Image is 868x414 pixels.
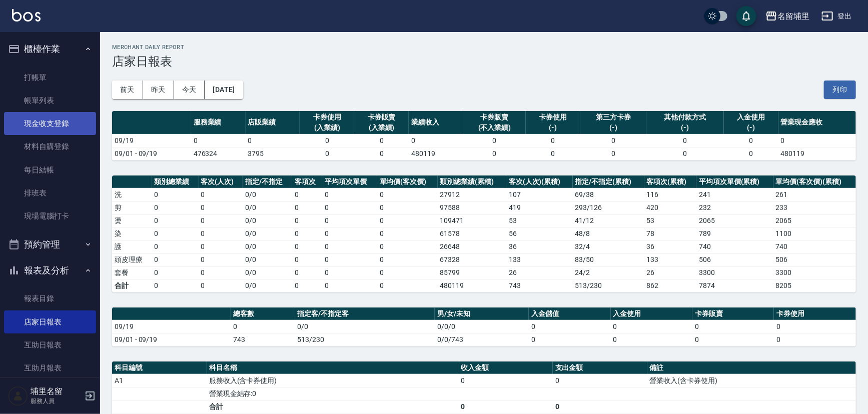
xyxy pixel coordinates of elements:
th: 卡券使用 [774,307,856,320]
button: 報表及分析 [4,257,96,283]
td: 0 [553,374,647,387]
td: 0 [199,253,243,266]
td: 0 [553,400,647,413]
td: 09/01 - 09/19 [112,333,231,346]
a: 帳單列表 [4,89,96,112]
td: 0 [529,320,610,333]
td: 0/0 [295,320,435,333]
td: 0 / 0 [243,253,292,266]
h3: 店家日報表 [112,54,856,68]
td: 480119 [778,147,856,160]
td: 789 [696,227,773,240]
td: 0 [152,214,198,227]
td: 743 [231,333,295,346]
td: 0 [377,214,438,227]
td: 0 [322,201,377,214]
td: 83 / 50 [573,253,644,266]
td: 513/230 [295,333,435,346]
a: 報表目錄 [4,287,96,310]
td: 洗 [112,188,152,201]
div: (-) [649,122,721,133]
h2: Merchant Daily Report [112,44,856,50]
th: 科目名稱 [207,361,458,374]
td: 0 [774,333,856,346]
td: 0 [409,134,463,147]
td: 0 [292,266,323,279]
td: 0 [377,188,438,201]
button: 前天 [112,80,143,99]
a: 現場電腦打卡 [4,204,96,227]
td: 0 [692,320,774,333]
td: 0/0/743 [435,333,529,346]
td: 染 [112,227,152,240]
th: 單均價(客次價)(累積) [773,175,856,188]
div: 名留埔里 [777,10,809,22]
td: 85799 [438,266,506,279]
button: 櫃檯作業 [4,36,96,62]
th: 客次(人次)(累積) [506,175,573,188]
td: 109471 [438,214,506,227]
td: 0 [199,240,243,253]
td: 233 [773,201,856,214]
th: 平均項次單價(累積) [696,175,773,188]
td: 0 [526,147,580,160]
th: 類別總業績(累積) [438,175,506,188]
td: 26648 [438,240,506,253]
th: 客項次(累積) [644,175,697,188]
td: 頭皮理療 [112,253,152,266]
td: 0 [152,240,198,253]
td: 0 [580,147,646,160]
td: 26 [644,266,697,279]
td: 0 [526,134,580,147]
th: 單均價(客次價) [377,175,438,188]
th: 收入金額 [458,361,553,374]
td: 剪 [112,201,152,214]
td: A1 [112,374,207,387]
a: 互助月報表 [4,356,96,379]
a: 打帳單 [4,66,96,89]
td: 服務收入(含卡券使用) [207,374,458,387]
div: (-) [726,122,776,133]
div: 卡券使用 [528,112,578,122]
td: 0 [300,147,354,160]
td: 61578 [438,227,506,240]
td: 0 [199,266,243,279]
td: 116 [644,188,697,201]
td: 3300 [773,266,856,279]
td: 480119 [438,279,506,292]
button: 列印 [824,80,856,99]
td: 0 [191,134,246,147]
button: save [736,6,756,26]
td: 0 [322,240,377,253]
div: (入業績) [302,122,352,133]
td: 0 [611,333,692,346]
td: 0 / 0 [243,266,292,279]
a: 店家日報表 [4,310,96,333]
a: 排班表 [4,181,96,204]
div: (-) [583,122,644,133]
td: 0 [199,279,243,292]
td: 0 [354,147,409,160]
td: 36 [506,240,573,253]
td: 0 [199,188,243,201]
img: Person [8,386,28,406]
td: 0 [377,266,438,279]
td: 0 [152,279,198,292]
td: 97588 [438,201,506,214]
td: 0 / 0 [243,214,292,227]
td: 0 [292,227,323,240]
td: 0 [152,188,198,201]
th: 指定/不指定 [243,175,292,188]
td: 0 [458,374,553,387]
td: 0 [458,400,553,413]
td: 0 [292,201,323,214]
button: 今天 [174,80,205,99]
td: 0 [292,188,323,201]
td: 0 [199,201,243,214]
td: 合計 [112,279,152,292]
td: 56 [506,227,573,240]
td: 合計 [207,400,458,413]
td: 232 [696,201,773,214]
img: Logo [12,9,41,21]
td: 78 [644,227,697,240]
